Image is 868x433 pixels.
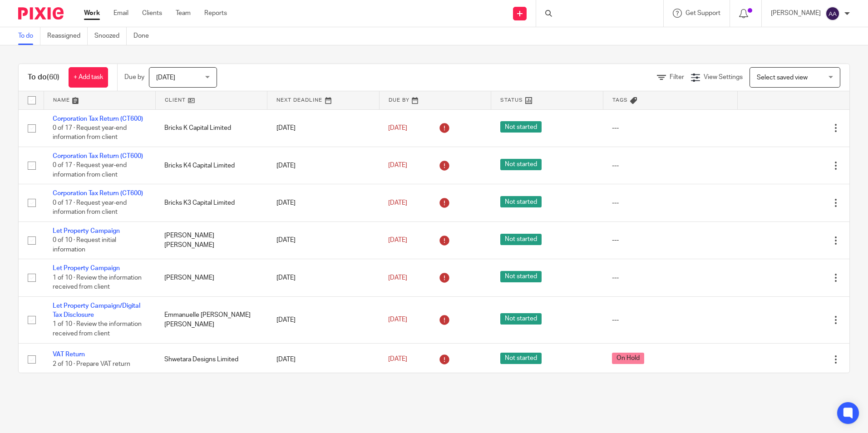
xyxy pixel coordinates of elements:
a: Corporation Tax Return (CT600) [53,116,143,122]
td: [DATE] [267,343,379,375]
span: [DATE] [388,125,407,131]
td: Bricks K3 Capital Limited [155,184,267,221]
span: [DATE] [388,356,407,363]
span: [DATE] [388,275,407,281]
span: Not started [500,196,542,207]
span: View Settings [704,74,743,80]
span: [DATE] [388,200,407,206]
a: Let Property Campaign [53,265,120,271]
a: Reports [204,9,227,18]
td: Shwetara Designs Limited [155,343,267,375]
span: [DATE] [388,162,407,169]
a: Clients [142,9,162,18]
a: Reassigned [47,27,88,45]
a: Team [176,9,191,18]
td: Emmanuelle [PERSON_NAME] [PERSON_NAME] [155,296,267,343]
img: Pixie [18,7,64,20]
span: 2 of 10 · Prepare VAT return [53,361,130,367]
div: --- [612,161,728,170]
a: Let Property Campaign [53,228,120,234]
td: [PERSON_NAME] [PERSON_NAME] [155,221,267,259]
a: Corporation Tax Return (CT600) [53,153,143,159]
a: To do [18,27,40,45]
a: Snoozed [94,27,127,45]
span: 0 of 17 · Request year-end information from client [53,125,127,141]
span: 1 of 10 · Review the information received from client [53,275,142,290]
td: [DATE] [267,221,379,259]
a: VAT Return [53,351,85,358]
div: --- [612,273,728,282]
td: [DATE] [267,296,379,343]
span: 1 of 10 · Review the information received from client [53,321,142,337]
span: [DATE] [156,74,175,81]
a: Done [133,27,156,45]
span: Not started [500,234,542,245]
p: Due by [124,73,144,82]
span: (60) [47,74,59,81]
span: Not started [500,159,542,170]
h1: To do [28,73,59,82]
td: [DATE] [267,109,379,147]
span: Tags [612,98,628,103]
div: --- [612,123,728,133]
span: 0 of 17 · Request year-end information from client [53,200,127,216]
span: Not started [500,271,542,282]
span: Get Support [686,10,720,16]
td: Bricks K Capital Limited [155,109,267,147]
span: 0 of 10 · Request initial information [53,237,116,253]
div: --- [612,236,728,245]
td: [DATE] [267,147,379,184]
div: --- [612,198,728,207]
div: --- [612,315,728,325]
a: Work [84,9,100,18]
p: [PERSON_NAME] [771,9,821,18]
span: [DATE] [388,237,407,243]
span: On Hold [612,353,644,364]
img: svg%3E [825,6,840,21]
a: Let Property Campaign/Digital Tax Disclosure [53,303,140,318]
td: [DATE] [267,259,379,296]
td: [DATE] [267,184,379,221]
a: + Add task [69,67,108,88]
span: [DATE] [388,317,407,323]
span: Select saved view [757,74,808,81]
td: [PERSON_NAME] [155,259,267,296]
span: Filter [670,74,684,80]
span: Not started [500,313,542,325]
a: Corporation Tax Return (CT600) [53,190,143,197]
span: Not started [500,121,542,133]
span: Not started [500,353,542,364]
td: Bricks K4 Capital Limited [155,147,267,184]
a: Email [113,9,128,18]
span: 0 of 17 · Request year-end information from client [53,162,127,178]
